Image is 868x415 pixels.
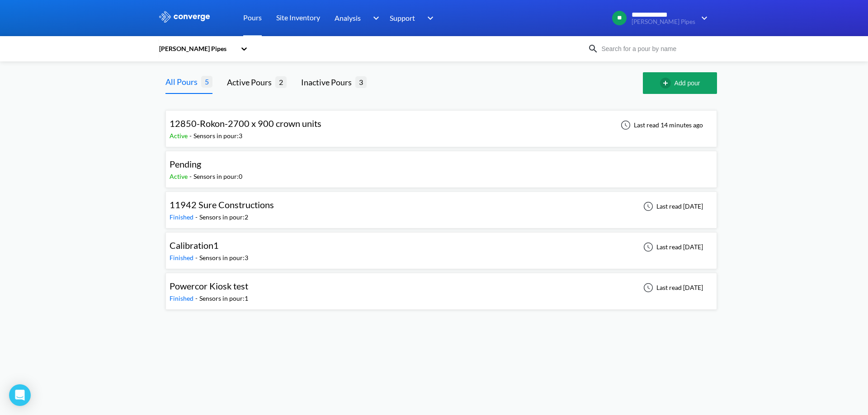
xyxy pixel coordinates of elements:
[165,283,717,291] a: Powercor Kiosk testFinished-Sensors in pour:1Last read [DATE]
[170,213,195,221] span: Finished
[170,132,189,140] span: Active
[158,44,236,54] div: [PERSON_NAME] Pipes
[660,78,675,89] img: add-circle-outline.svg
[421,13,436,23] img: downArrow.svg
[638,201,706,212] div: Last read [DATE]
[275,76,287,88] span: 2
[367,13,382,23] img: downArrow.svg
[195,213,199,221] span: -
[588,43,599,54] img: icon-search.svg
[195,294,199,302] span: -
[199,212,248,222] div: Sensors in pour: 2
[632,19,695,25] span: [PERSON_NAME] Pipes
[165,202,717,210] a: 11942 Sure ConstructionsFinished-Sensors in pour:2Last read [DATE]
[170,294,195,302] span: Finished
[9,384,31,406] div: Open Intercom Messenger
[390,12,415,23] span: Support
[199,253,248,263] div: Sensors in pour: 3
[193,172,242,182] div: Sensors in pour: 0
[193,131,242,141] div: Sensors in pour: 3
[170,280,248,291] span: Powercor Kiosk test
[165,161,717,169] a: PendingActive-Sensors in pour:0
[599,44,708,54] input: Search for a pour by name
[355,76,367,88] span: 3
[643,72,717,94] button: Add pour
[695,13,710,23] img: downArrow.svg
[301,76,355,89] div: Inactive Pours
[170,173,189,180] span: Active
[195,254,199,261] span: -
[165,75,201,88] div: All Pours
[165,242,717,250] a: Calibration1Finished-Sensors in pour:3Last read [DATE]
[170,254,195,261] span: Finished
[165,121,717,128] a: 12850-Rokon-2700 x 900 crown unitsActive-Sensors in pour:3Last read 14 minutes ago
[199,294,248,303] div: Sensors in pour: 1
[170,199,274,210] span: 11942 Sure Constructions
[170,118,321,129] span: 12850-Rokon-2700 x 900 crown units
[189,173,193,180] span: -
[638,282,706,293] div: Last read [DATE]
[335,12,361,23] span: Analysis
[189,132,193,140] span: -
[616,120,706,131] div: Last read 14 minutes ago
[638,242,706,252] div: Last read [DATE]
[170,159,201,169] span: Pending
[227,76,275,89] div: Active Pours
[170,240,219,251] span: Calibration1
[158,11,211,23] img: logo_ewhite.svg
[201,76,212,87] span: 5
